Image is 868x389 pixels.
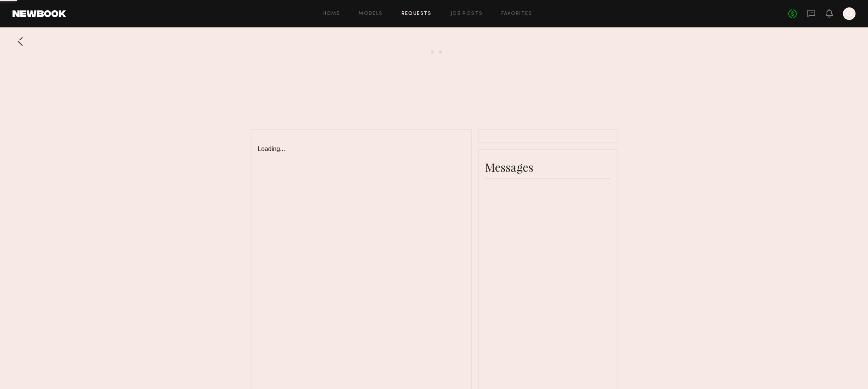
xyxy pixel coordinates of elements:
[359,11,382,16] a: Models
[485,159,610,175] div: Messages
[323,11,340,16] a: Home
[450,11,483,16] a: Job Posts
[258,136,465,153] div: Loading...
[402,11,432,16] a: Requests
[843,7,855,20] a: G
[501,11,532,16] a: Favorites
